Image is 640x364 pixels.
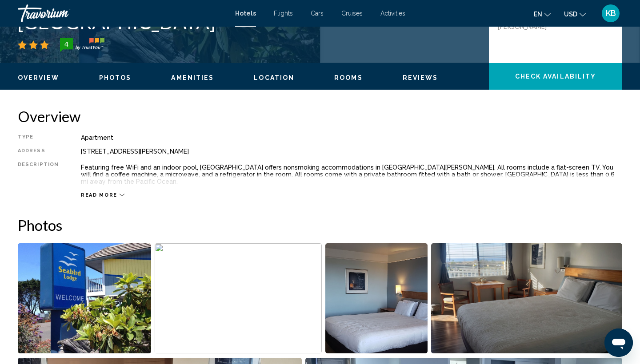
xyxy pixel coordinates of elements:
a: Flights [274,10,293,17]
p: Featuring free WiFi and an indoor pool, [GEOGRAPHIC_DATA] offers nonsmoking accommodations in [GE... [81,164,622,185]
span: Reviews [403,74,438,81]
button: Open full-screen image slider [431,243,622,354]
button: Location [254,74,294,82]
span: Amenities [171,74,214,81]
button: Open full-screen image slider [155,243,321,354]
span: Photos [99,74,132,81]
span: en [534,11,542,18]
a: Activities [380,10,405,17]
span: Rooms [334,74,363,81]
a: Cruises [341,10,363,17]
button: Amenities [171,74,214,82]
h2: Photos [18,216,622,234]
div: Type [18,134,59,141]
div: Address [18,148,59,155]
button: Reviews [403,74,438,82]
button: Photos [99,74,132,82]
a: Cars [311,10,324,17]
img: trustyou-badge-hor.svg [60,38,104,52]
button: Rooms [334,74,363,82]
button: Open full-screen image slider [325,243,428,354]
span: Overview [18,74,59,81]
span: KB [606,9,616,18]
div: 4 [57,39,75,49]
button: Change currency [564,8,586,20]
span: Location [254,74,294,81]
button: User Menu [599,4,622,23]
h2: Overview [18,107,622,125]
a: Travorium [18,4,226,22]
iframe: Button to launch messaging window [604,328,633,357]
button: Check Availability [489,63,622,90]
button: Change language [534,8,551,20]
button: Overview [18,74,59,82]
button: Open full-screen image slider [18,243,151,354]
div: [STREET_ADDRESS][PERSON_NAME] [81,148,622,155]
button: Read more [81,192,124,198]
span: Check Availability [515,73,596,80]
a: Hotels [235,10,256,17]
span: USD [564,11,577,18]
span: Read more [81,192,117,198]
div: Description [18,162,59,187]
div: Apartment [81,134,622,141]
